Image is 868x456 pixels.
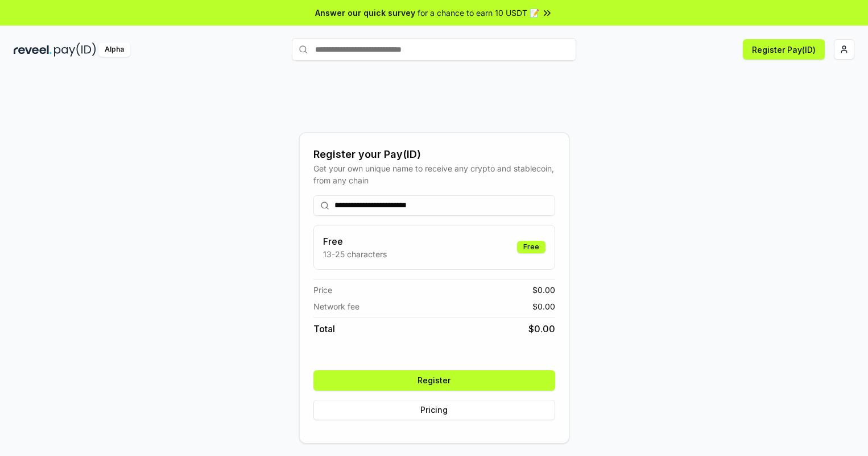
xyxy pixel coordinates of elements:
[313,400,555,420] button: Pricing
[517,241,545,253] div: Free
[313,147,555,162] div: Register your Pay(ID)
[418,7,539,19] span: for a chance to earn 10 USDT 📝
[54,43,96,57] img: pay_id
[528,322,555,336] span: $ 0.00
[532,300,555,312] span: $ 0.00
[323,235,387,248] h3: Free
[313,284,332,296] span: Price
[313,370,555,391] button: Register
[14,43,52,57] img: reveel_dark
[323,248,387,260] p: 13-25 characters
[313,162,555,186] div: Get your own unique name to receive any crypto and stablecoin, from any chain
[313,322,335,336] span: Total
[743,39,825,60] button: Register Pay(ID)
[532,284,555,296] span: $ 0.00
[315,7,415,19] span: Answer our quick survey
[313,300,359,312] span: Network fee
[98,43,130,57] div: Alpha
